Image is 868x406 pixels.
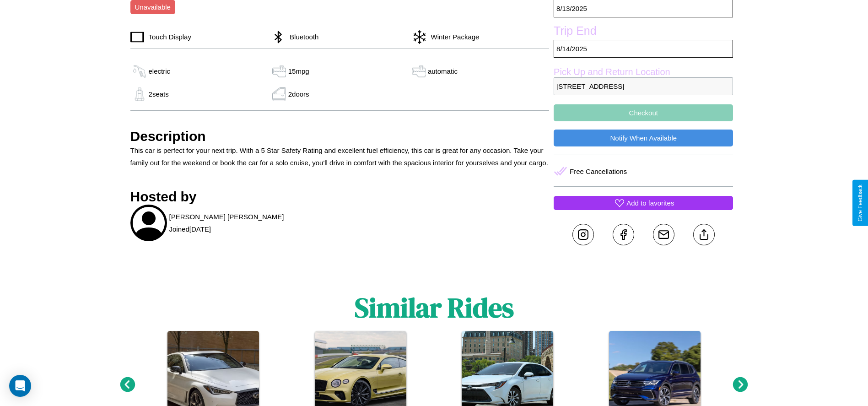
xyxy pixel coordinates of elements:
[428,65,458,77] p: automatic
[554,67,733,77] label: Pick Up and Return Location
[169,211,284,223] p: [PERSON_NAME] [PERSON_NAME]
[169,223,211,235] p: Joined [DATE]
[135,1,171,13] p: Unavailable
[554,130,733,146] button: Notify When Available
[149,65,171,77] p: electric
[554,24,733,40] label: Trip End
[857,184,863,222] div: Give Feedback
[130,65,149,78] img: gas
[288,88,309,100] p: 2 doors
[554,196,733,210] button: Add to favorites
[554,104,733,121] button: Checkout
[144,31,191,43] p: Touch Display
[288,65,309,77] p: 15 mpg
[626,197,674,209] p: Add to favorites
[570,165,627,178] p: Free Cancellations
[130,129,550,144] h3: Description
[554,77,733,95] p: [STREET_ADDRESS]
[9,375,31,397] div: Open Intercom Messenger
[130,144,550,169] p: This car is perfect for your next trip. With a 5 Star Safety Rating and excellent fuel efficiency...
[554,40,733,58] p: 8 / 14 / 2025
[270,65,288,78] img: gas
[410,65,428,78] img: gas
[285,31,318,43] p: Bluetooth
[149,88,169,100] p: 2 seats
[130,87,149,101] img: gas
[355,289,514,326] h1: Similar Rides
[426,31,480,43] p: Winter Package
[130,189,550,205] h3: Hosted by
[270,87,288,101] img: gas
